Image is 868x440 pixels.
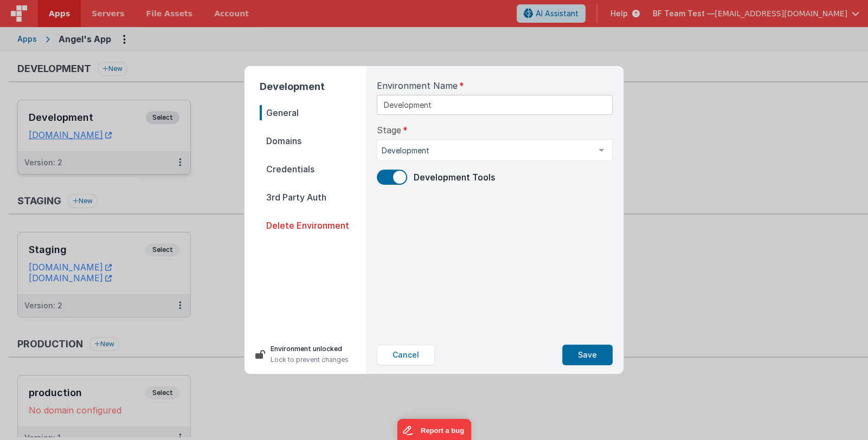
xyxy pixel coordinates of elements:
[260,190,366,205] span: 3rd Party Auth
[562,345,613,365] button: Save
[377,79,458,92] span: Environment Name
[271,344,349,354] p: Environment unlocked
[260,161,366,177] span: Credentials
[377,124,401,137] span: Stage
[382,145,590,156] span: Development
[260,218,366,233] span: Delete Environment
[271,354,349,365] p: Lock to prevent changes
[260,105,366,120] span: General
[377,345,435,365] button: Cancel
[260,133,366,148] span: Domains
[414,172,495,183] span: Development Tools
[260,79,366,94] h2: Development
